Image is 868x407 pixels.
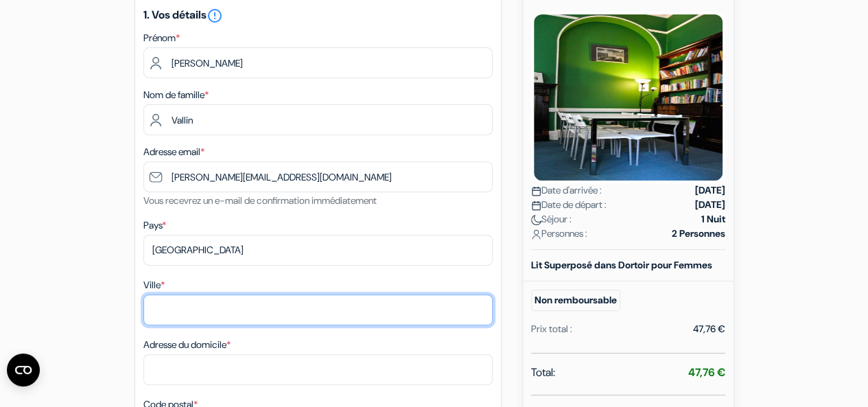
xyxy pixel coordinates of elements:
[143,31,180,45] label: Prénom
[531,198,607,212] span: Date de départ :
[143,145,204,159] label: Adresse email
[672,226,725,241] strong: 2 Personnes
[531,364,555,381] span: Total:
[143,8,493,24] h5: 1. Vos détails
[7,353,40,386] button: Ouvrir le widget CMP
[531,322,572,336] div: Prix total :
[143,104,493,135] input: Entrer le nom de famille
[207,8,223,24] i: error_outline
[701,212,725,226] strong: 1 Nuit
[143,338,231,352] label: Adresse du domicile
[143,218,166,233] label: Pays
[531,290,620,311] small: Non remboursable
[531,183,602,198] span: Date d'arrivée :
[531,215,541,225] img: moon.svg
[688,365,725,380] strong: 47,76 €
[143,161,493,192] input: Entrer adresse e-mail
[531,226,587,241] span: Personnes :
[531,212,572,226] span: Séjour :
[531,229,541,240] img: user_icon.svg
[143,47,493,78] input: Entrez votre prénom
[695,198,725,212] strong: [DATE]
[531,200,541,211] img: calendar.svg
[695,183,725,198] strong: [DATE]
[693,322,725,336] div: 47,76 €
[207,8,223,22] a: error_outline
[143,278,165,292] label: Ville
[531,186,541,196] img: calendar.svg
[143,194,377,207] small: Vous recevrez un e-mail de confirmation immédiatement
[143,88,209,102] label: Nom de famille
[531,259,712,271] b: Lit Superposé dans Dortoir pour Femmes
